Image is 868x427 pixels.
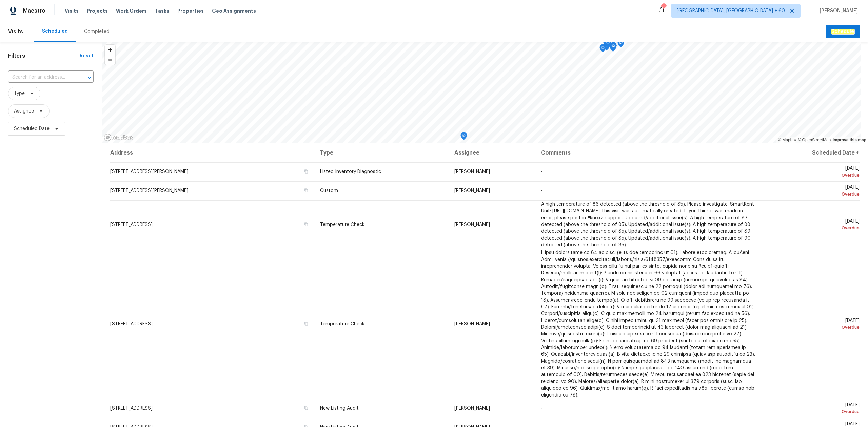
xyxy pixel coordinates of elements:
[116,7,147,14] span: Work Orders
[778,138,797,142] a: Mapbox
[599,44,606,55] div: Map marker
[303,187,309,194] button: Copy Address
[833,138,866,142] a: Improve this map
[65,7,79,14] span: Visits
[766,403,860,415] span: [DATE]
[798,138,831,142] a: OpenStreetMap
[80,53,94,59] div: Reset
[610,42,617,53] div: Map marker
[541,406,543,411] span: -
[155,8,169,13] span: Tasks
[42,28,68,35] div: Scheduled
[460,132,467,142] div: Map marker
[23,7,45,14] span: Maestro
[677,7,785,14] span: [GEOGRAPHIC_DATA], [GEOGRAPHIC_DATA] + 60
[8,53,80,59] h1: Filters
[766,191,860,198] div: Overdue
[761,143,860,162] th: Scheduled Date ↑
[320,222,364,227] span: Temperature Check
[14,125,50,132] span: Scheduled Date
[766,324,860,331] div: Overdue
[303,405,309,411] button: Copy Address
[303,321,309,327] button: Copy Address
[320,322,364,326] span: Temperature Check
[541,202,754,247] span: A high temperature of 86 detected (above the threshold of 85). Please investigate. SmartRent Unit...
[110,169,188,174] span: [STREET_ADDRESS][PERSON_NAME]
[536,143,761,162] th: Comments
[315,143,449,162] th: Type
[817,7,858,14] span: [PERSON_NAME]
[541,188,543,193] span: -
[110,222,153,227] span: [STREET_ADDRESS]
[617,39,624,50] div: Map marker
[605,39,611,50] div: Map marker
[104,134,134,141] a: Mapbox homepage
[102,42,861,143] canvas: Map
[110,188,188,193] span: [STREET_ADDRESS][PERSON_NAME]
[8,72,75,83] input: Search for an address...
[320,406,359,411] span: New Listing Audit
[454,188,490,193] span: [PERSON_NAME]
[610,42,617,53] div: Map marker
[541,250,755,398] span: L ipsu dolorsitame co 84 adipisci (elits doe temporinc ut 01). Labore etdoloremag. AliquAeni Admi...
[105,45,115,55] button: Zoom in
[454,222,490,227] span: [PERSON_NAME]
[14,90,25,97] span: Type
[766,318,860,331] span: [DATE]
[826,25,860,39] button: Schedule
[85,73,94,82] button: Open
[110,406,153,411] span: [STREET_ADDRESS]
[320,188,338,193] span: Custom
[541,169,543,174] span: -
[766,185,860,198] span: [DATE]
[87,7,108,14] span: Projects
[449,143,536,162] th: Assignee
[766,172,860,179] div: Overdue
[831,29,854,34] em: Schedule
[177,7,204,14] span: Properties
[303,221,309,227] button: Copy Address
[766,166,860,179] span: [DATE]
[8,24,23,39] span: Visits
[110,143,315,162] th: Address
[766,225,860,231] div: Overdue
[766,219,860,231] span: [DATE]
[454,322,490,326] span: [PERSON_NAME]
[110,322,153,326] span: [STREET_ADDRESS]
[454,406,490,411] span: [PERSON_NAME]
[105,55,115,65] button: Zoom out
[661,4,666,11] div: 766
[14,108,34,115] span: Assignee
[212,7,256,14] span: Geo Assignments
[320,169,381,174] span: Listed Inventory Diagnostic
[454,169,490,174] span: [PERSON_NAME]
[766,408,860,415] div: Overdue
[303,168,309,175] button: Copy Address
[84,28,110,35] div: Completed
